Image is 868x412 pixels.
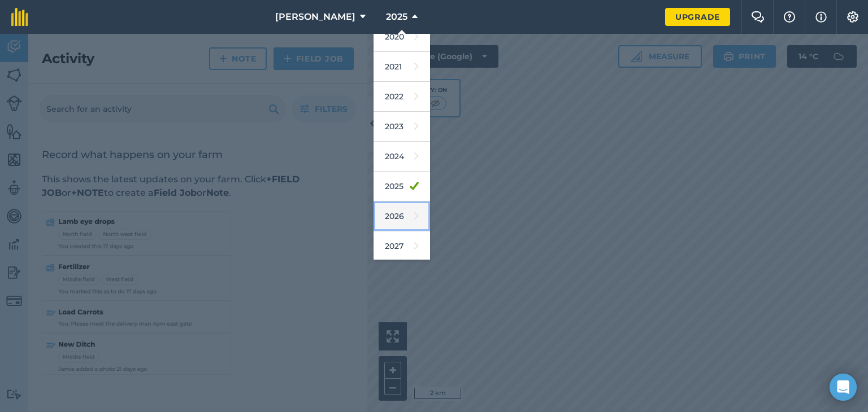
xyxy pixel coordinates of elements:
a: Upgrade [665,8,730,26]
img: fieldmargin Logo [11,8,28,26]
a: 2025 [374,172,430,201]
a: 2021 [374,52,430,82]
img: svg+xml;base64,PHN2ZyB4bWxucz0iaHR0cDovL3d3dy53My5vcmcvMjAwMC9zdmciIHdpZHRoPSIxNyIgaGVpZ2h0PSIxNy... [815,10,827,24]
a: 2026 [374,201,430,231]
a: 2027 [374,231,430,261]
img: A cog icon [846,11,860,23]
img: A question mark icon [783,11,796,23]
span: [PERSON_NAME] [275,10,355,24]
div: Open Intercom Messenger [830,374,857,401]
span: 2025 [386,10,407,24]
img: Two speech bubbles overlapping with the left bubble in the forefront [751,11,765,23]
a: 2020 [374,22,430,52]
a: 2023 [374,112,430,142]
a: 2024 [374,142,430,172]
a: 2022 [374,82,430,112]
